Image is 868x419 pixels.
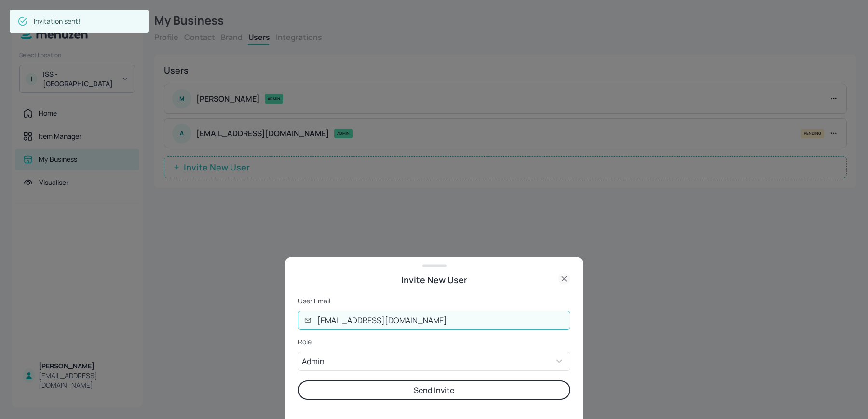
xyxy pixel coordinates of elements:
[298,296,570,306] p: User Email
[34,13,80,30] div: Invitation sent!
[298,273,570,287] div: Invite New User
[298,380,570,400] button: Send Invite
[298,337,570,347] p: Role
[298,352,554,371] div: Admin
[312,311,570,330] input: User Email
